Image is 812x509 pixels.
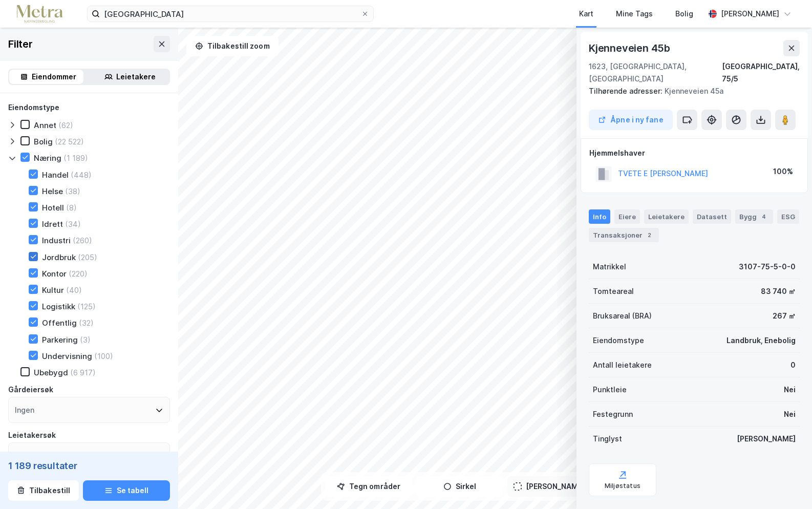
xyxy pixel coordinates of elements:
[78,252,97,262] div: (205)
[325,476,412,497] button: Tegn områder
[589,110,673,130] button: Åpne i ny fane
[777,209,799,224] div: ESG
[73,236,92,245] div: (260)
[34,120,56,130] div: Annet
[42,219,63,229] div: Idrett
[726,334,796,347] div: Landbruk, Enebolig
[80,335,91,345] div: (3)
[645,230,655,240] div: 2
[42,335,78,345] div: Parkering
[644,209,689,224] div: Leietakere
[66,285,82,295] div: (40)
[69,269,88,279] div: (220)
[117,71,156,83] div: Leietakere
[773,165,793,178] div: 100%
[8,460,170,472] div: 1 189 resultater
[77,302,96,311] div: (125)
[589,85,792,97] div: Kjenneveien 45a
[593,408,633,420] div: Festegrunn
[693,209,731,224] div: Datasett
[737,433,796,445] div: [PERSON_NAME]
[739,261,796,273] div: 3107-75-5-0-0
[8,480,79,501] button: Tilbakestill
[721,8,779,20] div: [PERSON_NAME]
[614,209,640,224] div: Eiere
[589,228,659,242] div: Transaksjoner
[8,384,53,396] div: Gårdeiersøk
[761,460,812,509] div: Kontrollprogram for chat
[42,318,77,328] div: Offentlig
[593,334,644,347] div: Eiendomstype
[71,170,92,180] div: (448)
[593,359,652,371] div: Antall leietakere
[526,480,634,493] div: [PERSON_NAME] til kartutsnitt
[65,219,81,229] div: (34)
[593,285,634,298] div: Tomteareal
[784,408,796,420] div: Nei
[605,482,640,490] div: Miljøstatus
[42,285,64,295] div: Kultur
[593,261,626,273] div: Matrikkel
[63,153,88,163] div: (1 189)
[616,8,653,20] div: Mine Tags
[593,433,622,445] div: Tinglyst
[42,269,67,279] div: Kontor
[761,285,796,298] div: 83 740 ㎡
[42,252,76,262] div: Jordbruk
[8,101,59,114] div: Eiendomstype
[83,480,170,501] button: Se tabell
[759,211,769,222] div: 4
[42,170,69,180] div: Handel
[589,147,799,159] div: Hjemmelshaver
[79,318,94,328] div: (32)
[8,429,56,441] div: Leietakersøk
[675,8,693,20] div: Bolig
[65,186,80,196] div: (38)
[593,310,652,322] div: Bruksareal (BRA)
[42,203,64,213] div: Hotell
[593,384,627,396] div: Punktleie
[42,186,63,196] div: Helse
[42,236,71,245] div: Industri
[790,359,796,371] div: 0
[16,5,62,23] img: metra-logo.256734c3b2bbffee19d4.png
[416,476,503,497] button: Sirkel
[100,6,361,22] input: Søk på adresse, matrikkel, gårdeiere, leietakere eller personer
[34,153,61,163] div: Næring
[42,351,92,361] div: Undervisning
[8,36,33,52] div: Filter
[15,450,34,462] div: Ingen
[579,8,593,20] div: Kart
[589,60,722,85] div: 1623, [GEOGRAPHIC_DATA], [GEOGRAPHIC_DATA]
[42,302,75,311] div: Logistikk
[589,40,672,56] div: Kjenneveien 45b
[784,384,796,396] div: Nei
[66,203,77,213] div: (8)
[589,209,610,224] div: Info
[58,120,73,130] div: (62)
[761,460,812,509] iframe: Chat Widget
[55,137,84,146] div: (22 522)
[34,137,53,146] div: Bolig
[722,60,800,85] div: [GEOGRAPHIC_DATA], 75/5
[589,87,665,95] span: Tilhørende adresser:
[94,351,113,361] div: (100)
[186,36,279,56] button: Tilbakestill zoom
[34,368,68,377] div: Ubebygd
[15,404,34,416] div: Ingen
[773,310,796,322] div: 267 ㎡
[70,368,96,377] div: (6 917)
[735,209,773,224] div: Bygg
[32,71,77,83] div: Eiendommer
